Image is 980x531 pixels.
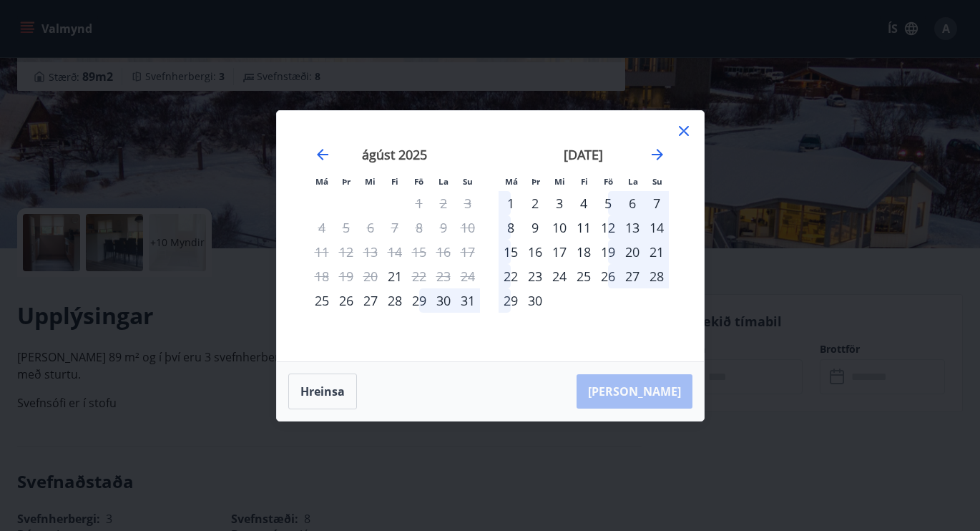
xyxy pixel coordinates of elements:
[523,191,547,215] div: 2
[596,264,620,288] div: 26
[407,264,431,288] div: Aðeins útritun í boði
[523,240,547,264] div: 16
[645,264,669,288] div: 28
[334,215,358,240] td: Not available. þriðjudagur, 5. ágúst 2025
[431,215,456,240] td: Not available. laugardagur, 9. ágúst 2025
[572,215,596,240] td: Choose fimmtudagur, 11. september 2025 as your check-in date. It’s available.
[547,215,572,240] td: Choose miðvikudagur, 10. september 2025 as your check-in date. It’s available.
[620,240,645,264] td: Choose laugardagur, 20. september 2025 as your check-in date. It’s available.
[414,176,423,187] small: Fö
[431,240,456,264] td: Not available. laugardagur, 16. ágúst 2025
[604,176,613,187] small: Fö
[547,191,572,215] td: Choose miðvikudagur, 3. september 2025 as your check-in date. It’s available.
[505,176,518,187] small: Má
[596,240,620,264] td: Choose föstudagur, 19. september 2025 as your check-in date. It’s available.
[499,264,523,288] td: Choose mánudagur, 22. september 2025 as your check-in date. It’s available.
[620,264,645,288] td: Choose laugardagur, 27. september 2025 as your check-in date. It’s available.
[645,191,669,215] div: 7
[620,215,645,240] div: 13
[581,176,588,187] small: Fi
[523,191,547,215] td: Choose þriðjudagur, 2. september 2025 as your check-in date. It’s available.
[547,264,572,288] td: Choose miðvikudagur, 24. september 2025 as your check-in date. It’s available.
[547,240,572,264] td: Choose miðvikudagur, 17. september 2025 as your check-in date. It’s available.
[547,240,572,264] div: 17
[431,288,456,313] div: 30
[431,191,456,215] td: Not available. laugardagur, 2. ágúst 2025
[334,264,358,288] td: Not available. þriðjudagur, 19. ágúst 2025
[499,191,523,215] td: Choose mánudagur, 1. september 2025 as your check-in date. It’s available.
[407,191,431,215] td: Not available. föstudagur, 1. ágúst 2025
[342,176,351,187] small: Þr
[288,374,357,409] button: Hreinsa
[358,288,383,313] td: Choose miðvikudagur, 27. ágúst 2025 as your check-in date. It’s available.
[645,191,669,215] td: Choose sunnudagur, 7. september 2025 as your check-in date. It’s available.
[523,264,547,288] div: 23
[649,146,666,163] div: Move forward to switch to the next month.
[596,215,620,240] div: 12
[310,288,334,313] div: Aðeins innritun í boði
[310,215,334,240] td: Not available. mánudagur, 4. ágúst 2025
[358,264,383,288] td: Not available. miðvikudagur, 20. ágúst 2025
[438,176,449,187] small: La
[572,264,596,288] div: 25
[456,288,480,313] div: 31
[358,288,383,313] div: 27
[365,176,376,187] small: Mi
[572,240,596,264] td: Choose fimmtudagur, 18. september 2025 as your check-in date. It’s available.
[572,191,596,215] td: Choose fimmtudagur, 4. september 2025 as your check-in date. It’s available.
[407,264,431,288] td: Not available. föstudagur, 22. ágúst 2025
[596,264,620,288] td: Choose föstudagur, 26. september 2025 as your check-in date. It’s available.
[523,240,547,264] td: Choose þriðjudagur, 16. september 2025 as your check-in date. It’s available.
[431,288,456,313] td: Choose laugardagur, 30. ágúst 2025 as your check-in date. It’s available.
[358,240,383,264] td: Not available. miðvikudagur, 13. ágúst 2025
[334,288,358,313] div: 26
[572,240,596,264] div: 18
[310,264,334,288] td: Not available. mánudagur, 18. ágúst 2025
[572,191,596,215] div: 4
[620,264,645,288] div: 27
[531,176,540,187] small: Þr
[294,128,687,344] div: Calendar
[628,176,638,187] small: La
[499,240,523,264] div: 15
[499,215,523,240] div: 8
[645,240,669,264] td: Choose sunnudagur, 21. september 2025 as your check-in date. It’s available.
[310,240,334,264] td: Not available. mánudagur, 11. ágúst 2025
[645,264,669,288] td: Choose sunnudagur, 28. september 2025 as your check-in date. It’s available.
[523,288,547,313] td: Choose þriðjudagur, 30. september 2025 as your check-in date. It’s available.
[456,240,480,264] td: Not available. sunnudagur, 17. ágúst 2025
[314,146,331,163] div: Move backward to switch to the previous month.
[315,176,328,187] small: Má
[499,191,523,215] div: 1
[334,240,358,264] td: Not available. þriðjudagur, 12. ágúst 2025
[572,264,596,288] td: Choose fimmtudagur, 25. september 2025 as your check-in date. It’s available.
[383,240,407,264] td: Not available. fimmtudagur, 14. ágúst 2025
[596,240,620,264] div: 19
[334,288,358,313] td: Choose þriðjudagur, 26. ágúst 2025 as your check-in date. It’s available.
[547,215,572,240] div: 10
[554,176,565,187] small: Mi
[362,146,427,163] strong: ágúst 2025
[383,215,407,240] td: Not available. fimmtudagur, 7. ágúst 2025
[407,288,431,313] td: Choose föstudagur, 29. ágúst 2025 as your check-in date. It’s available.
[407,288,431,313] div: 29
[407,240,431,264] td: Not available. föstudagur, 15. ágúst 2025
[645,215,669,240] td: Choose sunnudagur, 14. september 2025 as your check-in date. It’s available.
[652,176,662,187] small: Su
[564,146,603,163] strong: [DATE]
[645,240,669,264] div: 21
[620,240,645,264] div: 20
[499,264,523,288] div: 22
[620,191,645,215] div: 6
[310,288,334,313] td: Choose mánudagur, 25. ágúst 2025 as your check-in date. It’s available.
[407,215,431,240] td: Not available. föstudagur, 8. ágúst 2025
[456,264,480,288] td: Not available. sunnudagur, 24. ágúst 2025
[523,215,547,240] td: Choose þriðjudagur, 9. september 2025 as your check-in date. It’s available.
[645,215,669,240] div: 14
[620,215,645,240] td: Choose laugardagur, 13. september 2025 as your check-in date. It’s available.
[456,215,480,240] td: Not available. sunnudagur, 10. ágúst 2025
[383,288,407,313] td: Choose fimmtudagur, 28. ágúst 2025 as your check-in date. It’s available.
[431,264,456,288] td: Not available. laugardagur, 23. ágúst 2025
[523,288,547,313] div: 30
[463,176,473,187] small: Su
